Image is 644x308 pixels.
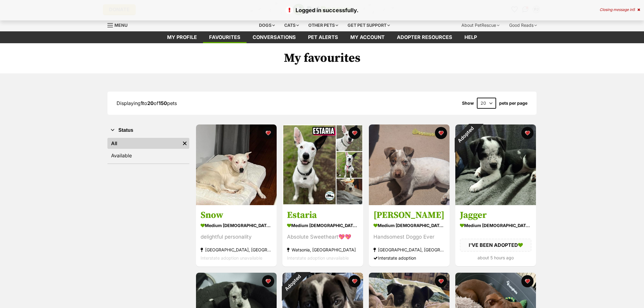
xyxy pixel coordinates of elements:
button: favourite [521,275,534,287]
button: favourite [435,275,447,287]
a: conversations [247,31,302,43]
a: Snow medium [DEMOGRAPHIC_DATA] Dog delightful personality [GEOGRAPHIC_DATA], [GEOGRAPHIC_DATA] In... [196,205,277,267]
div: Good Reads [505,19,541,31]
span: Interstate adoption unavailable [287,256,349,261]
a: Adopter resources [391,31,458,43]
button: favourite [348,127,361,139]
div: Interstate adoption [373,254,445,262]
a: Favourites [203,31,247,43]
div: Cats [280,19,303,31]
strong: 1 [141,100,143,106]
a: My profile [161,31,203,43]
a: My account [344,31,391,43]
div: medium [DEMOGRAPHIC_DATA] Dog [460,221,531,230]
a: Adopted [455,200,536,206]
span: Menu [114,23,128,28]
div: Watsonia, [GEOGRAPHIC_DATA] [287,246,359,254]
div: medium [DEMOGRAPHIC_DATA] Dog [373,221,445,230]
img: Estaria [282,124,363,205]
a: All [107,138,180,149]
div: Other pets [304,19,342,31]
div: Adopted [447,117,484,153]
strong: 20 [147,100,154,106]
h3: Estaria [287,210,359,221]
a: [PERSON_NAME] medium [DEMOGRAPHIC_DATA] Dog Handsomest Doggo Ever [GEOGRAPHIC_DATA], [GEOGRAPHIC_... [369,205,450,267]
a: Available [107,150,189,161]
label: pets per page [499,101,527,106]
div: [GEOGRAPHIC_DATA], [GEOGRAPHIC_DATA] [201,246,272,254]
div: about 5 hours ago [460,254,531,262]
div: Dogs [255,19,279,31]
button: favourite [262,127,274,139]
span: Displaying to of pets [117,100,177,106]
div: Status [107,137,189,163]
h3: Snow [201,210,272,221]
div: delightful personality [201,233,272,241]
span: Show [462,101,474,106]
h3: [PERSON_NAME] [373,210,445,221]
span: Interstate adoption unavailable [201,256,262,261]
div: About PetRescue [457,19,504,31]
div: Handsomest Doggo Ever [373,233,445,241]
div: Absolute Sweetheart💖💖 [287,233,359,241]
a: Estaria medium [DEMOGRAPHIC_DATA] Dog Absolute Sweetheart💖💖 Watsonia, [GEOGRAPHIC_DATA] Interstat... [282,205,363,267]
button: favourite [521,127,534,139]
a: Remove filter [180,138,189,149]
div: Adopted [275,265,311,301]
button: favourite [348,275,361,287]
div: I'VE BEEN ADOPTED [460,239,531,252]
img: Billy [369,124,450,205]
img: Jagger [455,124,536,205]
div: medium [DEMOGRAPHIC_DATA] Dog [287,221,359,230]
strong: 150 [159,100,167,106]
div: Get pet support [343,19,394,31]
img: Snow [196,124,277,205]
button: favourite [435,127,447,139]
button: Status [107,126,189,134]
button: favourite [262,275,274,287]
div: medium [DEMOGRAPHIC_DATA] Dog [201,221,272,230]
div: [GEOGRAPHIC_DATA], [GEOGRAPHIC_DATA] [373,246,445,254]
a: Pet alerts [302,31,344,43]
a: Jagger medium [DEMOGRAPHIC_DATA] Dog I'VE BEEN ADOPTED about 5 hours ago favourite [455,205,536,266]
h3: Jagger [460,210,531,221]
a: Help [458,31,483,43]
a: Menu [107,19,132,30]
